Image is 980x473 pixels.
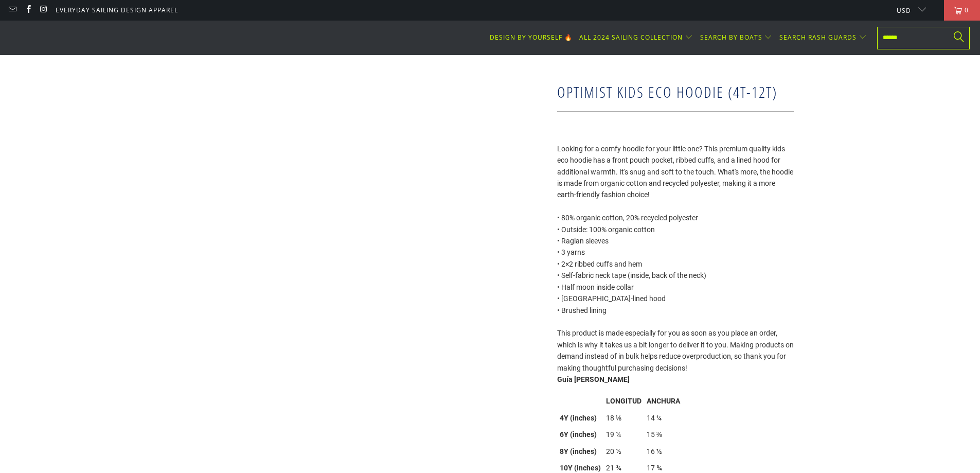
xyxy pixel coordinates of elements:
span: DESIGN BY YOURSELF 🔥 [490,33,573,42]
summary: ALL 2024 SAILING COLLECTION [579,26,693,50]
strong: LONGITUD [606,397,642,405]
a: Boatbranding on Instagram [39,6,48,14]
a: Boatbranding on Facebook [23,6,32,14]
strong: ANCHURA [647,397,680,405]
td: 18 ⅛ [603,410,644,426]
a: Email Boatbranding [8,6,16,14]
span: USD [897,6,911,15]
summary: SEARCH BY BOATS [700,26,773,50]
span: SEARCH RASH GUARDS [779,33,857,42]
h1: Optimist Kids eco hoodie (4T-12T) [557,78,794,103]
td: 14 ¼ [644,410,683,426]
strong: 10Y (inches) [560,464,601,472]
td: 16 ½ [644,443,683,460]
a: Everyday Sailing Design Apparel [56,5,178,16]
td: 20 ½ [603,443,644,460]
a: DESIGN BY YOURSELF 🔥 [490,26,573,50]
td: 19 ¼ [603,426,644,443]
strong: 4Y (inches) [560,414,597,422]
span: ALL 2024 SAILING COLLECTION [579,33,683,42]
strong: 8Y (inches) [560,447,597,456]
td: 15 ⅜ [644,426,683,443]
summary: SEARCH RASH GUARDS [779,26,867,50]
strong: Guía [PERSON_NAME] [557,375,630,383]
span: SEARCH BY BOATS [700,33,762,42]
nav: Translation missing: en.navigation.header.main_nav [490,26,867,50]
strong: 6Y (inches) [560,430,597,439]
